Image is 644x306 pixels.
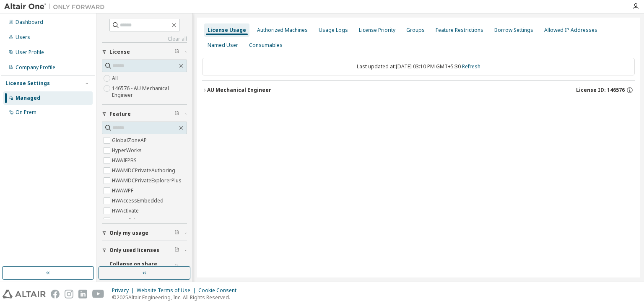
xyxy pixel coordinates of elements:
span: License ID: 146576 [576,87,625,93]
div: On Prem [16,109,36,116]
span: Feature [109,111,131,117]
p: © 2025 Altair Engineering, Inc. All Rights Reserved. [112,294,241,301]
span: Clear filter [174,230,179,236]
label: All [112,73,119,83]
div: Company Profile [16,64,55,71]
div: Feature Restrictions [436,27,483,34]
div: Users [16,34,30,41]
label: HyperWorks [112,145,143,156]
div: Allowed IP Addresses [544,27,597,34]
img: youtube.svg [92,290,104,298]
img: instagram.svg [65,290,73,298]
div: License Priority [359,27,395,34]
div: Groups [406,27,425,34]
img: linkedin.svg [78,290,87,298]
div: Consumables [249,42,283,49]
div: Cookie Consent [198,287,241,294]
button: License [102,43,187,61]
span: Clear filter [174,247,179,254]
div: User Profile [16,49,44,56]
label: HWAIFPBS [112,156,138,166]
div: Borrow Settings [494,27,533,34]
div: Privacy [112,287,137,294]
label: HWAccessEmbedded [112,196,165,206]
img: altair_logo.svg [3,290,46,298]
button: Feature [102,105,187,123]
span: Clear filter [174,49,179,55]
button: Only my usage [102,224,187,242]
img: Altair One [4,3,109,11]
div: License Settings [5,80,50,87]
span: Only my usage [109,230,148,236]
span: License [109,49,130,55]
div: Managed [16,95,40,101]
label: 146576 - AU Mechanical Engineer [112,83,187,100]
div: Authorized Machines [257,27,308,34]
label: HWAMDCPrivateExplorerPlus [112,176,183,186]
div: Named User [208,42,238,49]
span: Collapse on share string [109,261,174,274]
button: AU Mechanical EngineerLicense ID: 146576 [202,81,635,99]
div: AU Mechanical Engineer [207,87,271,93]
span: Clear filter [174,264,179,271]
label: HWActivate [112,206,140,216]
div: Dashboard [16,19,43,26]
a: Refresh [462,63,480,70]
div: Last updated at: [DATE] 03:10 PM GMT+5:30 [202,58,635,75]
label: HWAWPF [112,186,135,196]
a: Clear all [102,36,187,42]
label: HWAMDCPrivateAuthoring [112,166,177,176]
div: Usage Logs [319,27,348,34]
img: facebook.svg [51,290,60,298]
div: Website Terms of Use [137,287,198,294]
button: Only used licenses [102,241,187,259]
label: HWAcufwh [112,216,139,226]
div: License Usage [208,27,246,34]
label: GlobalZoneAP [112,135,148,145]
span: Clear filter [174,111,179,117]
span: Only used licenses [109,247,159,254]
